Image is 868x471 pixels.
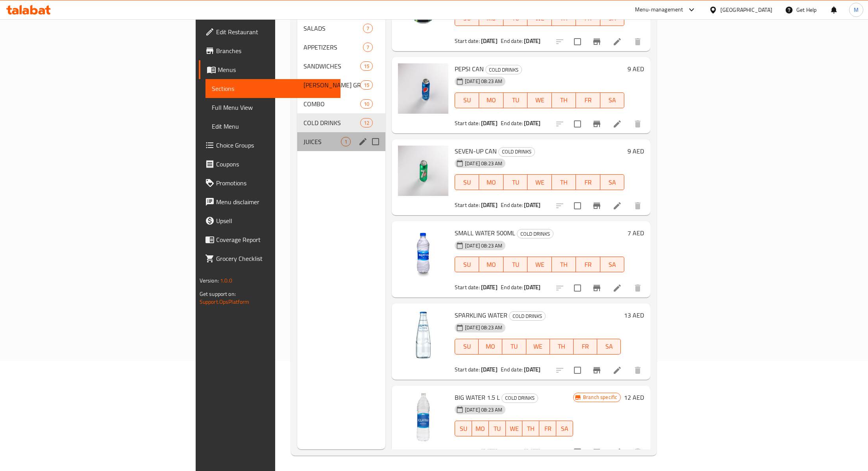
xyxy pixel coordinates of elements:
[398,146,448,196] img: SEVEN-UP CAN
[542,423,553,434] span: FR
[462,406,505,414] span: [DATE] 08:23 AM
[603,13,621,24] span: SA
[587,279,606,297] button: Branch-specific-item
[297,94,385,113] div: COMBO10
[531,259,548,270] span: WE
[216,197,334,207] span: Menu disclaimer
[579,177,597,188] span: FR
[628,32,647,51] button: delete
[539,421,556,436] button: FR
[569,116,586,132] span: Select to update
[212,84,334,93] span: Sections
[455,392,500,403] span: BIG WATER 1.5 L
[199,41,341,60] a: Branches
[481,200,498,210] b: [DATE]
[555,259,573,270] span: TH
[200,275,219,286] span: Version:
[569,33,586,50] span: Select to update
[455,118,480,128] span: Start date:
[481,364,498,375] b: [DATE]
[501,36,523,46] span: End date:
[216,140,334,150] span: Choice Groups
[205,117,341,136] a: Edit Menu
[526,339,550,355] button: WE
[613,119,622,129] a: Edit menu item
[524,200,540,210] b: [DATE]
[627,146,644,157] h6: 9 AED
[297,113,385,132] div: COLD DRINKS12
[531,177,548,188] span: WE
[552,92,576,108] button: TH
[479,174,503,190] button: MO
[482,259,500,270] span: MO
[481,282,498,292] b: [DATE]
[587,443,606,462] button: Branch-specific-item
[587,115,606,133] button: Branch-specific-item
[304,61,360,71] div: SANDWICHES
[455,446,480,456] span: Start date:
[363,25,372,32] span: 7
[603,94,621,106] span: SA
[499,147,535,156] span: COLD DRINKS
[304,24,363,33] span: SALADS
[577,341,594,352] span: FR
[199,230,341,249] a: Coverage Report
[580,393,620,401] span: Branch specific
[569,280,586,296] span: Select to update
[509,312,545,321] span: COLD DRINKS
[218,65,334,74] span: Menus
[524,364,540,375] b: [DATE]
[220,275,232,286] span: 1.0.0
[531,94,548,106] span: WE
[199,136,341,155] a: Choice Groups
[613,37,622,46] a: Edit menu item
[587,196,606,215] button: Branch-specific-item
[304,42,363,52] span: APPETIZERS
[553,341,570,352] span: TH
[569,444,586,460] span: Select to update
[492,423,503,434] span: TU
[297,16,385,154] nav: Menu sections
[455,200,480,210] span: Start date:
[455,63,484,75] span: PEPSI CAN
[527,174,552,190] button: WE
[199,192,341,211] a: Menu disclaimer
[627,227,644,238] h6: 7 AED
[341,137,351,146] div: items
[555,177,573,188] span: TH
[524,446,540,456] b: [DATE]
[479,257,503,272] button: MO
[304,137,341,146] div: JUICES
[524,36,540,46] b: [DATE]
[205,79,341,98] a: Sections
[216,216,334,225] span: Upsell
[200,297,250,307] a: Support.OpsPlatform
[600,174,624,190] button: SA
[304,118,360,127] div: COLD DRINKS
[212,122,334,131] span: Edit Menu
[854,6,859,14] span: M
[587,361,606,380] button: Branch-specific-item
[455,257,479,272] button: SU
[502,339,526,355] button: TU
[597,339,621,355] button: SA
[361,63,372,70] span: 15
[479,339,502,355] button: MO
[720,6,772,14] div: [GEOGRAPHIC_DATA]
[624,310,644,321] h6: 13 AED
[458,94,476,106] span: SU
[600,92,624,108] button: SA
[527,257,552,272] button: WE
[199,60,341,79] a: Menus
[522,421,539,436] button: TH
[475,423,486,434] span: MO
[479,92,503,108] button: MO
[503,257,527,272] button: TU
[297,132,385,151] div: JUICES1edit
[361,81,372,89] span: 15
[297,57,385,76] div: SANDWICHES15
[579,13,597,24] span: FR
[199,211,341,230] a: Upsell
